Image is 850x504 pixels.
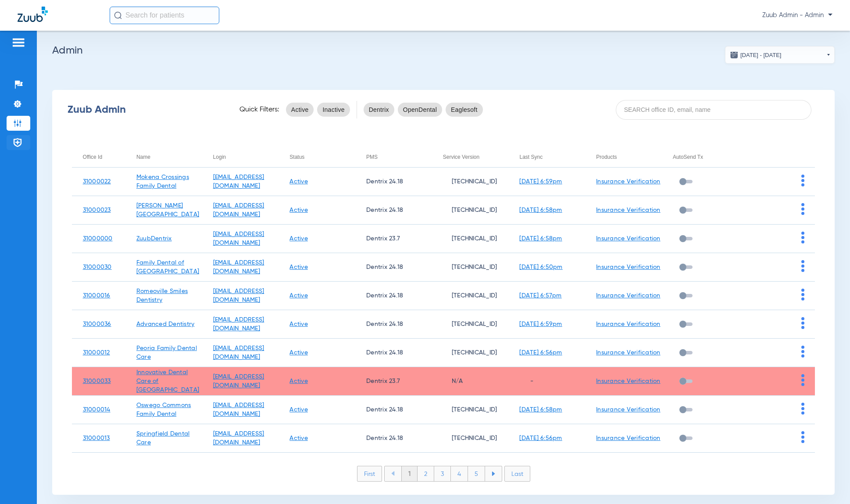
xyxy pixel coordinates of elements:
[83,293,111,299] a: 31000016
[213,174,264,189] a: [EMAIL_ADDRESS][DOMAIN_NAME]
[213,317,264,332] a: [EMAIL_ADDRESS][DOMAIN_NAME]
[136,152,202,162] div: Name
[355,310,432,339] td: Dentrix 24.18
[213,152,226,162] div: Login
[519,350,562,356] a: [DATE] 6:56pm
[355,196,432,225] td: Dentrix 24.18
[519,179,562,185] a: [DATE] 6:59pm
[136,203,199,218] a: [PERSON_NAME][GEOGRAPHIC_DATA]
[596,179,661,185] a: Insurance Verification
[289,378,308,384] a: Active
[83,207,111,213] a: 31000023
[369,105,389,114] span: Dentrix
[801,175,804,186] img: group-dot-blue.svg
[289,293,308,299] a: Active
[136,260,199,275] a: Family Dental of [GEOGRAPHIC_DATA]
[357,466,382,482] li: First
[432,424,509,453] td: [TECHNICAL_ID]
[801,431,804,443] img: group-dot-blue.svg
[432,282,509,310] td: [TECHNICAL_ID]
[519,407,562,413] a: [DATE] 6:58pm
[289,236,308,242] a: Active
[83,350,110,356] a: 31000012
[83,321,111,327] a: 31000036
[519,152,543,162] div: Last Sync
[286,101,350,118] mat-chip-listbox: status-filters
[451,466,468,481] li: 4
[725,46,835,64] button: [DATE] - [DATE]
[289,321,308,327] a: Active
[432,367,509,396] td: N/A
[391,471,395,476] img: arrow-left-blue.svg
[136,288,188,303] a: Romeoville Smiles Dentistry
[596,152,662,162] div: Products
[114,11,122,19] img: Search Icon
[801,260,804,272] img: group-dot-blue.svg
[519,236,562,242] a: [DATE] 6:58pm
[18,7,48,22] img: Zuub Logo
[801,346,804,357] img: group-dot-blue.svg
[355,253,432,282] td: Dentrix 24.18
[432,196,509,225] td: [TECHNICAL_ID]
[519,264,562,270] a: [DATE] 6:50pm
[213,345,264,360] a: [EMAIL_ADDRESS][DOMAIN_NAME]
[519,378,533,384] span: -
[213,374,264,389] a: [EMAIL_ADDRESS][DOMAIN_NAME]
[801,289,804,300] img: group-dot-blue.svg
[213,231,264,246] a: [EMAIL_ADDRESS][DOMAIN_NAME]
[519,435,562,441] a: [DATE] 6:56pm
[596,293,661,299] a: Insurance Verification
[519,207,562,213] a: [DATE] 6:58pm
[432,339,509,367] td: [TECHNICAL_ID]
[730,50,739,59] img: date.svg
[136,431,190,446] a: Springfield Dental Care
[239,105,279,114] span: Quick Filters:
[434,466,451,481] li: 3
[289,152,304,162] div: Status
[432,225,509,253] td: [TECHNICAL_ID]
[432,168,509,196] td: [TECHNICAL_ID]
[68,105,224,114] div: Zuub Admin
[213,431,264,446] a: [EMAIL_ADDRESS][DOMAIN_NAME]
[432,310,509,339] td: [TECHNICAL_ID]
[492,472,495,476] img: arrow-right-blue.svg
[213,288,264,303] a: [EMAIL_ADDRESS][DOMAIN_NAME]
[289,152,355,162] div: Status
[596,321,661,327] a: Insurance Verification
[213,152,279,162] div: Login
[355,424,432,453] td: Dentrix 24.18
[136,321,195,327] a: Advanced Dentistry
[11,37,25,48] img: hamburger-icon
[596,236,661,242] a: Insurance Verification
[52,46,835,55] h2: Admin
[289,264,308,270] a: Active
[596,152,617,162] div: Products
[289,407,308,413] a: Active
[596,350,661,356] a: Insurance Verification
[355,282,432,310] td: Dentrix 24.18
[451,105,478,114] span: Eaglesoft
[673,152,739,162] div: AutoSend Tx
[364,101,483,118] mat-chip-listbox: pms-filters
[83,435,110,441] a: 31000013
[366,152,378,162] div: PMS
[83,179,111,185] a: 31000022
[401,466,418,481] li: 1
[355,339,432,367] td: Dentrix 24.18
[801,403,804,415] img: group-dot-blue.svg
[596,264,661,270] a: Insurance Verification
[355,396,432,424] td: Dentrix 24.18
[83,264,112,270] a: 31000030
[136,345,197,360] a: Peoria Family Dental Care
[355,367,432,396] td: Dentrix 23.7
[519,152,585,162] div: Last Sync
[596,207,661,213] a: Insurance Verification
[418,466,434,481] li: 2
[355,168,432,196] td: Dentrix 24.18
[322,105,344,114] span: Inactive
[801,232,804,243] img: group-dot-blue.svg
[289,179,308,185] a: Active
[136,152,150,162] div: Name
[801,374,804,386] img: group-dot-blue.svg
[504,466,530,482] li: Last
